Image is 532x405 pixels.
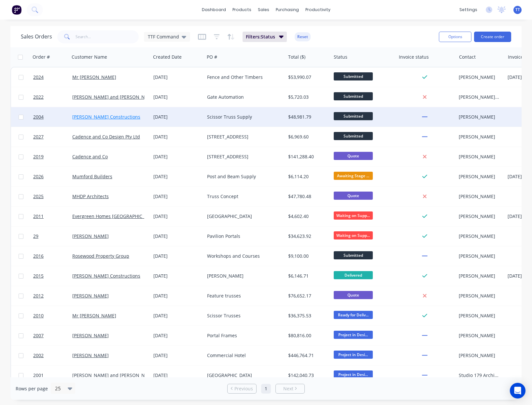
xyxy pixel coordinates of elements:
span: Waiting on Supp... [334,231,373,239]
div: [DATE] [153,114,202,120]
span: TT [515,7,520,13]
div: [PERSON_NAME] [459,293,500,299]
span: 2022 [33,94,44,100]
ul: Pagination [225,384,307,394]
button: Create order [474,32,511,42]
div: [PERSON_NAME] [459,213,500,220]
a: 2007 [33,326,72,345]
span: Submitted [334,132,373,140]
div: Scissor Truss Supply [207,114,279,120]
a: [PERSON_NAME] Constructions [72,114,140,120]
div: Status [334,54,347,60]
div: $6,969.60 [288,134,326,140]
a: Evergreen Homes [GEOGRAPHIC_DATA] [72,213,157,219]
div: Commercial Hotel [207,352,279,359]
div: Gate Automation [207,94,279,100]
div: Invoice status [399,54,429,60]
a: 2024 [33,67,72,87]
div: [PERSON_NAME] [207,273,279,279]
div: [PERSON_NAME] [459,253,500,259]
a: Cadence and Co Design Pty Ltd [72,134,140,140]
a: [PERSON_NAME] Constructions [72,273,140,279]
a: [PERSON_NAME] and [PERSON_NAME] [72,372,156,378]
span: Awaiting Stage ... [334,172,373,180]
span: Quote [334,291,373,299]
a: [PERSON_NAME] [72,332,109,339]
span: 2016 [33,253,44,259]
span: 2024 [33,74,44,80]
a: 2025 [33,187,72,206]
div: [PERSON_NAME] [459,114,500,120]
a: 2012 [33,286,72,306]
div: sales [255,5,273,15]
div: [PERSON_NAME] [459,173,500,180]
div: [GEOGRAPHIC_DATA] [207,213,279,220]
div: [DATE] [153,293,202,299]
div: Feature trusses [207,293,279,299]
button: Filters:Status [243,32,287,42]
span: 2019 [33,153,44,160]
div: PO # [207,54,217,60]
div: $9,100.00 [288,253,326,259]
a: dashboard [199,5,229,15]
a: Cadence and Co [72,153,108,160]
span: Rows per page [16,385,48,392]
span: Ready for Deliv... [334,311,373,319]
div: $142,040.73 [288,372,326,379]
a: Mr [PERSON_NAME] [72,74,116,80]
div: [PERSON_NAME] [459,153,500,160]
span: Previous [234,385,253,392]
div: Portal Frames [207,332,279,339]
div: Order # [33,54,50,60]
div: Workshops and Courses [207,253,279,259]
div: Open Intercom Messenger [510,383,525,398]
a: MHDP Architects [72,193,109,199]
div: [GEOGRAPHIC_DATA] [207,372,279,379]
span: 2007 [33,332,44,339]
div: Fence and Other Timbers [207,74,279,80]
a: 2011 [33,207,72,226]
button: Options [439,32,471,42]
span: Submitted [334,92,373,100]
div: Contact [459,54,476,60]
div: $141,288.40 [288,153,326,160]
div: [DATE] [153,233,202,239]
div: Pavilion Portals [207,233,279,239]
span: 2011 [33,213,44,220]
a: [PERSON_NAME] and [PERSON_NAME] [72,94,156,100]
div: $446,764.71 [288,352,326,359]
div: [PERSON_NAME] [459,352,500,359]
a: [PERSON_NAME] [72,352,109,358]
div: Customer Name [72,54,107,60]
span: TTF Command [148,33,179,40]
div: [PERSON_NAME] [459,193,500,200]
div: [DATE] [153,273,202,279]
div: [DATE] [153,312,202,319]
div: [DATE] [153,253,202,259]
span: Submitted [334,112,373,120]
a: 2016 [33,246,72,266]
span: Filters: Status [246,34,275,40]
a: 2002 [33,346,72,365]
div: [DATE] [153,134,202,140]
span: 2001 [33,372,44,379]
div: $36,375.53 [288,312,326,319]
span: 2010 [33,312,44,319]
a: 2022 [33,87,72,107]
div: $53,990.07 [288,74,326,80]
a: Rosewood Property Group [72,253,129,259]
a: 2015 [33,266,72,286]
div: Post and Beam Supply [207,173,279,180]
div: Total ($) [288,54,305,60]
div: [DATE] [153,94,202,100]
span: Quote [334,152,373,160]
a: 29 [33,226,72,246]
a: 2010 [33,306,72,325]
span: Project in Desi... [334,351,373,359]
div: [STREET_ADDRESS] [207,134,279,140]
div: [PERSON_NAME] [459,74,500,80]
div: Truss Concept [207,193,279,200]
div: [DATE] [153,372,202,379]
a: Previous page [228,385,256,392]
span: 2004 [33,114,44,120]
